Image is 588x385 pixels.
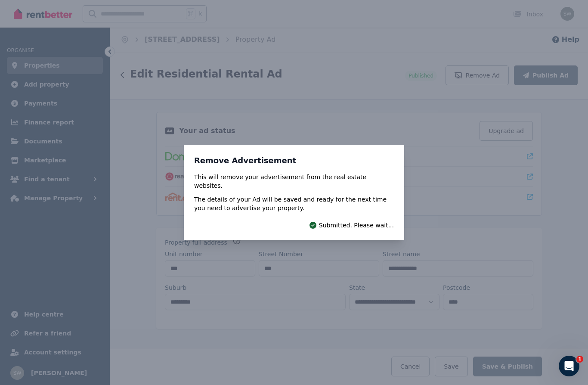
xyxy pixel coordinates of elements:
p: The details of your Ad will be saved and ready for the next time you need to advertise your prope... [194,195,394,212]
iframe: Intercom live chat [559,356,579,376]
p: This will remove your advertisement from the real estate websites. [194,173,394,190]
span: 1 [576,356,583,363]
span: Submitted. Please wait... [319,221,394,230]
h3: Remove Advertisement [194,155,394,166]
